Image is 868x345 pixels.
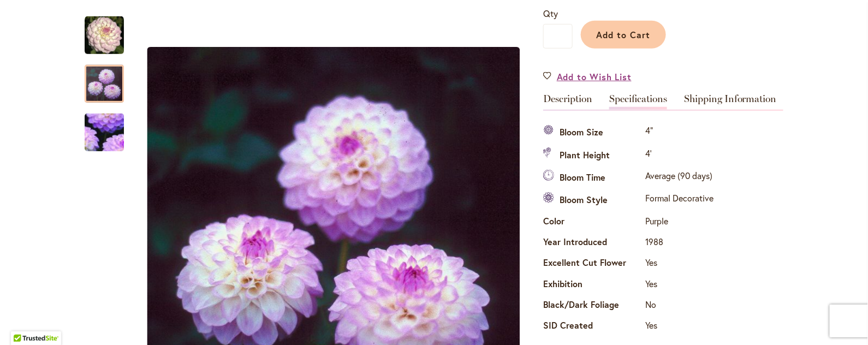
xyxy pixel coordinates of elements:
div: MIDNIGHT MOON [85,103,124,151]
td: Yes [643,317,716,337]
th: SID Created [543,317,643,337]
a: Add to Wish List [543,70,632,83]
td: 4' [643,144,716,166]
td: Formal Decorative [643,189,716,212]
a: Shipping Information [684,94,777,110]
td: Average (90 days) [643,167,716,189]
th: Bloom Time [543,167,643,189]
td: No [643,296,716,317]
td: 1988 [643,233,716,254]
th: Bloom Size [543,122,643,144]
div: MIDNIGHT MOON [85,54,135,103]
td: 4" [643,122,716,144]
img: MIDNIGHT MOON [85,16,124,55]
span: Add to Wish List [557,70,632,83]
button: Add to Cart [581,21,666,49]
a: Description [543,94,592,110]
th: Bloom Style [543,189,643,212]
span: Add to Cart [597,29,651,40]
img: MIDNIGHT MOON [66,95,143,170]
th: Excellent Cut Flower [543,254,643,275]
td: Yes [643,254,716,275]
th: Color [543,212,643,233]
td: Purple [643,212,716,233]
th: Year Introduced [543,233,643,254]
div: MIDNIGHT MOON [85,5,135,54]
td: Yes [643,275,716,295]
span: Qty [543,8,558,19]
th: Exhibition [543,275,643,295]
a: Specifications [609,94,667,110]
div: Detailed Product Info [543,94,783,337]
th: Black/Dark Foliage [543,296,643,317]
iframe: Launch Accessibility Center [8,306,39,337]
th: Plant Height [543,144,643,166]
